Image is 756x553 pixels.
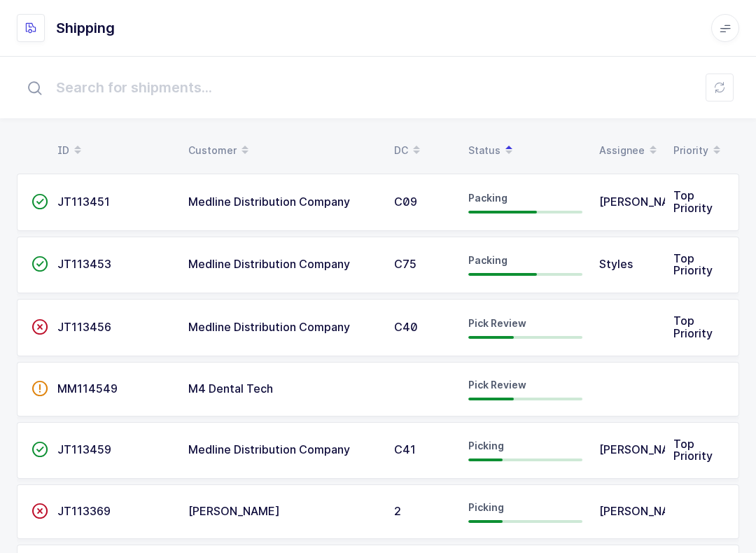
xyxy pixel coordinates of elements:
[673,314,713,340] span: Top Priority
[468,317,526,329] span: Pick Review
[188,139,377,162] div: Customer
[599,139,657,162] div: Assignee
[599,442,691,456] span: [PERSON_NAME]
[188,320,350,334] span: Medline Distribution Company
[31,257,48,271] span: 
[468,254,507,266] span: Packing
[468,440,504,451] span: Picking
[57,504,111,518] span: JT113369
[188,195,350,209] span: Medline Distribution Company
[394,257,416,271] span: C75
[394,320,418,334] span: C40
[31,442,48,456] span: 
[57,320,111,334] span: JT113456
[57,442,111,456] span: JT113459
[188,504,280,518] span: [PERSON_NAME]
[188,257,350,271] span: Medline Distribution Company
[57,195,110,209] span: JT113451
[56,17,115,39] h1: Shipping
[394,442,416,456] span: C41
[57,381,118,395] span: MM114549
[599,504,691,518] span: [PERSON_NAME]
[599,195,691,209] span: [PERSON_NAME]
[31,195,48,209] span: 
[673,437,713,463] span: Top Priority
[673,139,725,162] div: Priority
[468,139,582,162] div: Status
[673,188,713,215] span: Top Priority
[57,257,111,271] span: JT113453
[673,251,713,278] span: Top Priority
[394,504,401,518] span: 2
[394,195,417,209] span: C09
[188,381,273,395] span: M4 Dental Tech
[31,381,48,395] span: 
[394,139,451,162] div: DC
[17,65,739,110] input: Search for shipments...
[468,379,526,391] span: Pick Review
[188,442,350,456] span: Medline Distribution Company
[31,504,48,518] span: 
[468,501,504,513] span: Picking
[31,320,48,334] span: 
[468,192,507,204] span: Packing
[57,139,171,162] div: ID
[599,257,633,271] span: Styles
